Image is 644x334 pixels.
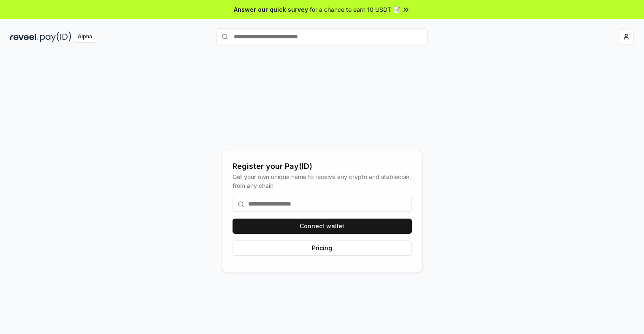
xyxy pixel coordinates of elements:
button: Connect wallet [233,219,412,234]
div: Get your own unique name to receive any crypto and stablecoin, from any chain [233,172,412,190]
div: Register your Pay(ID) [233,160,412,172]
span: for a chance to earn 10 USDT 📝 [310,5,400,14]
div: Alpha [73,32,97,42]
button: Pricing [233,240,412,256]
img: pay_id [40,32,71,42]
span: Answer our quick survey [234,5,308,14]
img: reveel_dark [10,32,38,42]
